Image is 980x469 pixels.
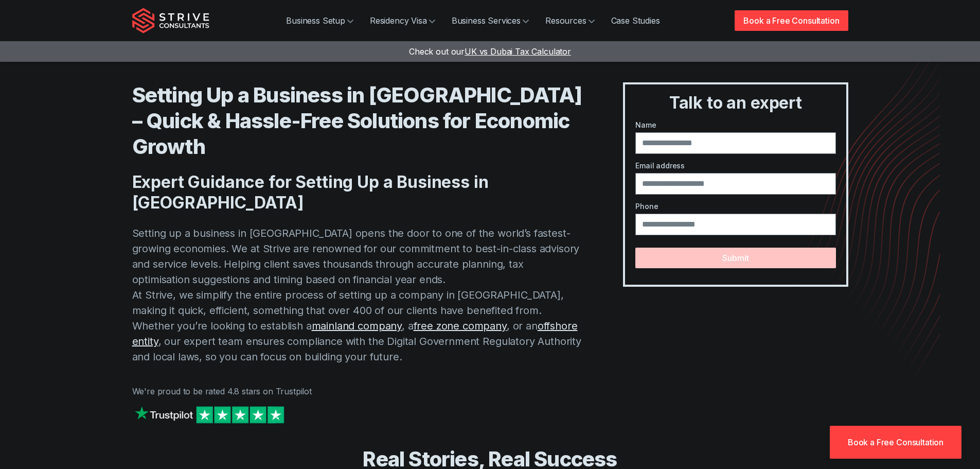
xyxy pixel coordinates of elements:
h2: Expert Guidance for Setting Up a Business in [GEOGRAPHIC_DATA] [132,172,582,213]
a: Residency Visa [362,10,443,31]
a: free zone company [414,320,507,332]
a: Book a Free Consultation [830,426,961,459]
h3: Talk to an expert [629,93,842,113]
img: Strive Consultants [132,8,209,33]
a: Book a Free Consultation [735,10,848,31]
span: UK vs Dubai Tax Calculator [465,46,571,57]
a: Case Studies [603,10,668,31]
a: Resources [537,10,603,31]
button: Submit [635,248,835,268]
a: mainland company [312,320,402,332]
a: Check out ourUK vs Dubai Tax Calculator [409,46,571,57]
a: Business Setup [278,10,362,31]
h1: Setting Up a Business in [GEOGRAPHIC_DATA] – Quick & Hassle-Free Solutions for Economic Growth [132,82,582,160]
p: We're proud to be rated 4.8 stars on Trustpilot [132,385,582,397]
img: Strive on Trustpilot [132,404,287,426]
p: Setting up a business in [GEOGRAPHIC_DATA] opens the door to one of the world’s fastest-growing e... [132,225,582,364]
label: Email address [635,160,835,171]
label: Name [635,119,835,130]
a: Business Services [443,10,537,31]
label: Phone [635,201,835,212]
